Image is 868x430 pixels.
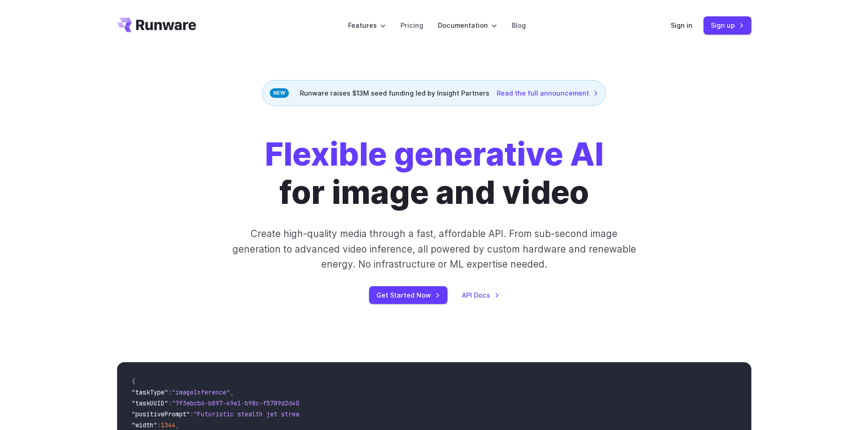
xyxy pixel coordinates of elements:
span: 1344 [161,421,175,429]
span: "imageInference" [172,388,230,396]
span: "Futuristic stealth jet streaking through a neon-lit cityscape with glowing purple exhaust" [194,410,525,418]
a: Get Started Now [369,286,447,304]
span: , [230,388,234,396]
span: "taskType" [132,388,168,396]
strong: Flexible generative AI [265,135,604,173]
a: API Docs [462,290,499,300]
span: "taskUUID" [132,399,168,407]
span: : [157,421,161,429]
label: Features [348,20,386,30]
span: "width" [132,421,157,429]
p: Create high-quality media through a fast, affordable API. From sub-second image generation to adv... [231,226,637,272]
span: : [168,399,172,407]
a: Blog [512,20,526,30]
span: { [132,377,135,385]
span: : [168,388,172,396]
label: Documentation [438,20,497,30]
span: "7f3ebcb6-b897-49e1-b98c-f5789d2d40d7" [172,399,310,407]
span: "positivePrompt" [132,410,190,418]
h1: for image and video [265,135,604,212]
a: Sign in [671,20,693,30]
a: Read the full announcement [497,88,598,98]
a: Go to / [117,18,196,32]
a: Pricing [401,20,423,30]
span: , [175,421,179,429]
span: : [190,410,194,418]
div: Runware raises $13M seed funding led by Insight Partners [262,80,606,106]
a: Sign up [704,16,751,34]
